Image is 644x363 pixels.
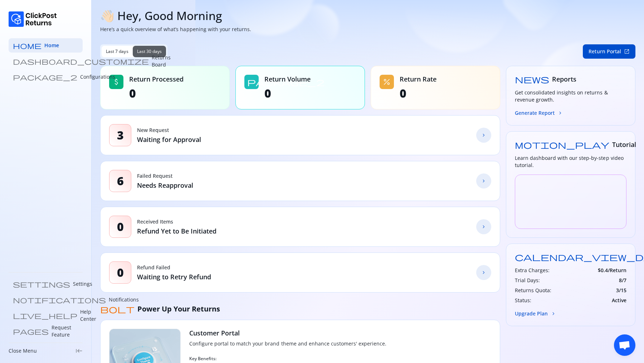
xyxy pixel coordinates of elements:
[100,305,135,313] span: bolt
[616,287,626,294] span: 3 / 15
[189,340,491,347] p: Configure portal to match your brand theme and enhance customers' experience.
[117,174,124,188] span: 6
[614,334,635,356] div: Open chat
[264,75,311,83] span: Return Volume
[612,297,626,304] span: Active
[400,86,436,100] span: 0
[551,311,556,317] span: chevron_forward
[9,347,83,354] div: Close Menukeyboard_tab_rtl
[476,173,491,188] a: chevron_forward
[189,356,491,362] p: Key Benefits:
[598,267,626,274] span: $ 0.4 /Return
[137,227,216,235] p: Refund Yet to Be Initiated
[152,54,171,68] p: Returns Board
[515,310,556,317] button: Upgrade Planchevron_forward
[137,304,220,314] span: Power Up Your Returns
[515,267,550,274] h3: Extra Charges:
[117,265,124,280] span: 0
[137,264,211,271] p: Refund Failed
[557,110,563,116] span: chevron_forward
[189,329,491,337] h3: Customer Portal
[137,127,201,134] p: New Request
[109,296,139,303] p: Notifications
[13,42,42,49] span: home
[612,140,636,149] span: Tutorial
[583,44,635,59] button: Return Portalopen_in_new
[515,89,626,103] h3: Get consolidated insights on returns & revenue growth.
[137,172,193,180] p: Failed Request
[9,293,83,307] a: notifications Notifications
[515,75,549,83] span: news
[552,75,576,83] span: Reports
[515,109,563,117] button: Generate Reportchevron_forward
[382,78,391,86] span: percent
[624,49,630,54] span: open_in_new
[129,86,184,100] span: 0
[9,11,57,27] img: Logo
[9,38,83,53] a: home Home
[264,86,311,100] span: 0
[9,347,37,354] p: Close Menu
[73,280,92,288] p: Settings
[481,132,487,138] span: chevron_forward
[129,75,184,83] span: Return Processed
[102,46,133,57] button: Last 7 days
[515,287,551,294] h3: Returns Quota:
[80,73,115,80] p: Configurations
[515,154,626,169] h3: Learn dashboard with our step-by-step video tutorial.
[9,324,83,338] a: pages Request Feature
[515,297,531,304] h3: Status:
[481,178,487,184] span: chevron_forward
[80,308,96,323] p: Help Center
[117,128,124,142] span: 3
[619,277,626,284] span: 8 / 7
[515,175,626,229] iframe: YouTube video player
[137,218,216,225] p: Received Items
[137,181,193,190] p: Needs Reapproval
[515,277,540,284] h3: Trial Days:
[13,280,70,288] span: settings
[9,70,83,84] a: package_2 Configurations
[44,42,59,49] span: Home
[100,26,635,33] p: Here’s a quick overview of what’s happening with your returns.
[100,9,635,23] h1: 👋🏻 Hey, Good Morning
[9,308,83,323] a: live_help Help Center
[481,224,487,230] span: chevron_forward
[481,270,487,275] span: chevron_forward
[247,78,325,86] span: package_2
[117,220,124,234] span: 0
[13,312,77,319] span: live_help
[13,73,77,80] span: package_2
[400,75,436,83] span: Return Rate
[133,46,166,57] button: Last 30 days
[515,140,609,149] span: motion_play
[106,49,128,54] span: Last 7 days
[13,328,49,335] span: pages
[476,265,491,280] a: chevron_forward
[137,273,211,281] p: Waiting to Retry Refund
[476,128,491,143] a: chevron_forward
[137,135,201,144] p: Waiting for Approval
[9,54,83,68] a: dashboard_customize Returns Board
[13,296,106,303] span: notifications
[75,347,83,354] span: keyboard_tab_rtl
[9,277,83,291] a: settings Settings
[13,58,149,65] span: dashboard_customize
[476,219,491,234] a: chevron_forward
[52,324,78,338] p: Request Feature
[137,49,162,54] span: Last 30 days
[112,78,121,86] span: attach_money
